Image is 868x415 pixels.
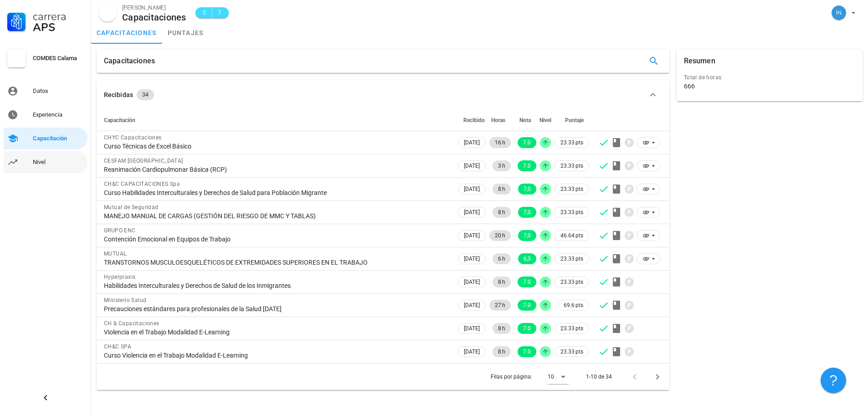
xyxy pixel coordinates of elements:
div: COMDES Calama [33,55,84,62]
div: Reanimación Cardiopulmonar Básica (RCP) [104,165,449,174]
span: Capacitación [104,117,135,123]
button: Recibidas 34 [97,80,669,109]
div: 10Filas por página: [548,369,569,384]
div: Nivel [33,159,84,166]
div: avatar [98,4,117,22]
span: 7.0 [523,323,531,334]
span: Mutual de Seguridad [104,204,159,210]
div: 10 [548,373,554,381]
div: Recibidas [104,90,133,100]
span: Hyperpraxis [104,274,135,280]
span: 8 h [498,277,505,287]
span: 16 h [495,137,505,148]
span: 23.33 pts [560,277,583,287]
span: GRUPO ENC [104,227,136,234]
span: [DATE] [464,347,480,357]
span: 3 h [498,160,505,171]
div: avatar [832,5,846,20]
span: 34 [142,89,149,100]
span: 7.0 [523,346,531,357]
span: CH&C CAPACITACIONES Spa [104,181,180,187]
span: 7,0 [524,230,531,241]
div: Capacitaciones [122,12,186,22]
div: APS [33,22,84,33]
span: 20 h [495,230,505,241]
span: CH & Capacitaciones [104,320,159,327]
div: Curso Técnicas de Excel Básico [104,142,449,150]
span: 23.33 pts [560,347,583,356]
span: CHYC Capacitaciones [104,134,162,141]
span: CH&C SPA [104,343,131,350]
button: Página siguiente [649,369,666,385]
span: 7.0 [523,277,531,287]
span: Horas [491,117,505,123]
span: 23.33 pts [560,138,583,147]
span: 8 h [498,184,505,195]
span: [DATE] [464,300,480,310]
span: 6 h [498,253,505,264]
div: Capacitación [33,135,84,142]
div: Curso Habilidades Interculturales y Derechos de Salud para Población Migrante [104,189,449,197]
span: Puntaje [565,117,584,123]
div: Total de horas [684,73,855,82]
span: [DATE] [464,277,480,287]
span: 6,3 [524,253,531,264]
span: C [201,8,208,17]
span: MUTUAL [104,251,126,257]
span: CESFAM [GEOGRAPHIC_DATA] [104,158,183,164]
span: [DATE] [464,207,480,217]
span: 46.64 pts [560,231,583,240]
span: [DATE] [464,231,480,241]
div: Curso Violencia en el Trabajo Modalidad E-Learning [104,351,449,359]
span: 23.33 pts [560,324,583,333]
th: Horas [488,109,513,131]
div: Violencia en el Trabajo Modalidad E-Learning [104,328,449,336]
a: Nivel [4,151,87,173]
span: 7.0 [523,300,531,311]
th: Nivel [538,109,553,131]
div: 666 [684,82,695,90]
span: Nota [519,117,531,123]
span: Nivel [539,117,551,123]
div: Capacitaciones [104,49,155,73]
span: 7.0 [523,137,531,148]
th: Capacitación [97,109,456,131]
div: TRANSTORNOS MUSCULOESQUELÉTICOS DE EXTREMIDADES SUPERIORES EN EL TRABAJO [104,258,449,266]
span: 23.33 pts [560,184,583,194]
span: 23.33 pts [560,254,583,263]
span: 7,0 [524,207,531,218]
span: Recibido [463,117,485,123]
div: Carrera [33,11,84,22]
span: 8 h [498,346,505,357]
span: 8 h [498,323,505,334]
th: Puntaje [553,109,591,131]
span: 7 [216,8,223,17]
span: Ministerio Salud [104,297,146,303]
a: Datos [4,80,87,102]
div: Contención Emocional en Equipos de Trabajo [104,235,449,243]
div: 1-10 de 34 [586,373,612,381]
div: [PERSON_NAME] [122,3,186,12]
th: Recibido [456,109,488,131]
div: Filas por página: [491,364,569,390]
span: [DATE] [464,161,480,171]
span: 8 h [498,207,505,218]
span: [DATE] [464,138,480,148]
a: Experiencia [4,104,87,126]
div: Datos [33,87,84,95]
span: 7.0 [523,160,531,171]
a: puntajes [162,22,209,44]
span: 27 h [495,300,505,311]
span: 7,0 [524,184,531,195]
a: Capacitación [4,128,87,149]
div: Habilidades Interculturales y Derechos de Salud de los Inmigrantes [104,282,449,290]
span: 69.6 pts [564,301,583,310]
div: Experiencia [33,111,84,118]
span: [DATE] [464,184,480,194]
div: MANEJO MANUAL DE CARGAS (GESTIÓN DEL RIESGO DE MMC Y TABLAS) [104,212,449,220]
span: 23.33 pts [560,208,583,217]
div: Resumen [684,49,715,73]
div: Precauciones estándares para profesionales de la Salud [DATE] [104,305,449,313]
a: capacitaciones [91,22,162,44]
span: 23.33 pts [560,161,583,170]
